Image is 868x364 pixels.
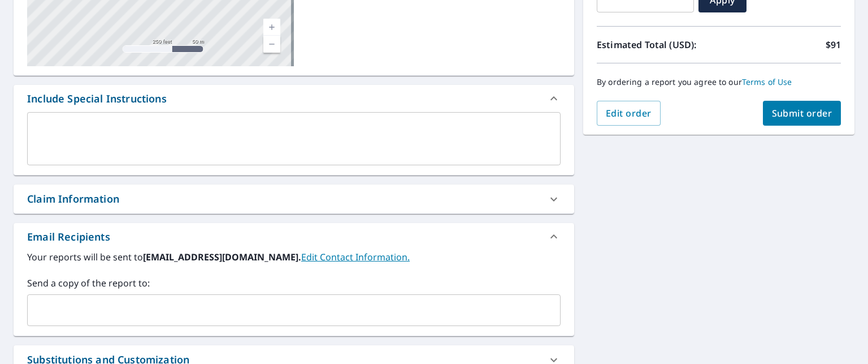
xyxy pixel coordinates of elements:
[143,251,301,263] b: [EMAIL_ADDRESS][DOMAIN_NAME].
[301,251,410,263] a: EditContactInfo
[606,107,652,119] span: Edit order
[14,223,574,250] div: Email Recipients
[263,19,280,36] a: Current Level 17, Zoom In
[27,191,119,207] div: Claim Information
[27,250,561,264] label: Your reports will be sent to
[763,101,841,126] button: Submit order
[14,85,574,112] div: Include Special Instructions
[597,101,661,126] button: Edit order
[27,276,561,290] label: Send a copy of the report to:
[597,38,719,52] p: Estimated Total (USD):
[772,107,832,119] span: Submit order
[597,77,841,87] p: By ordering a report you agree to our
[826,38,841,52] p: $91
[27,91,167,106] div: Include Special Instructions
[263,36,280,53] a: Current Level 17, Zoom Out
[27,229,110,245] div: Email Recipients
[742,76,792,87] a: Terms of Use
[14,185,574,213] div: Claim Information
